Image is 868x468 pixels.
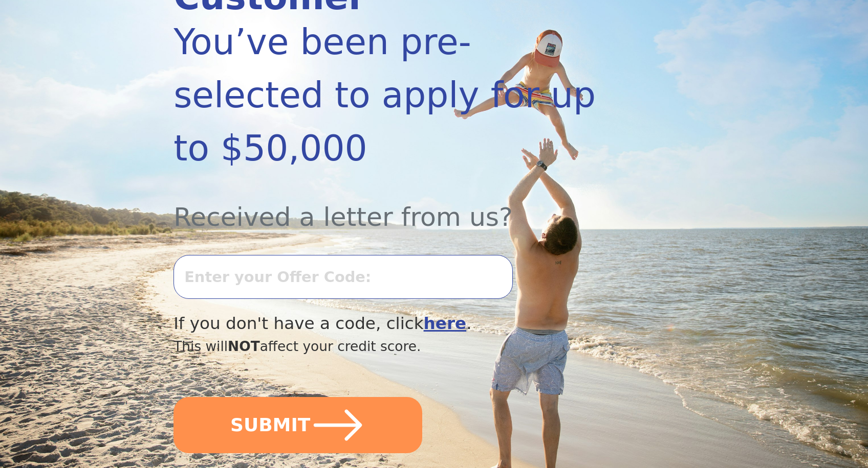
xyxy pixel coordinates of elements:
[173,397,422,453] button: SUBMIT
[173,255,512,299] input: Enter your Offer Code:
[173,175,616,237] div: Received a letter from us?
[228,338,260,354] span: NOT
[173,336,616,357] div: This will affect your credit score.
[424,314,467,333] a: here
[173,311,616,336] div: If you don't have a code, click .
[173,15,616,175] div: You’ve been pre-selected to apply for up to $50,000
